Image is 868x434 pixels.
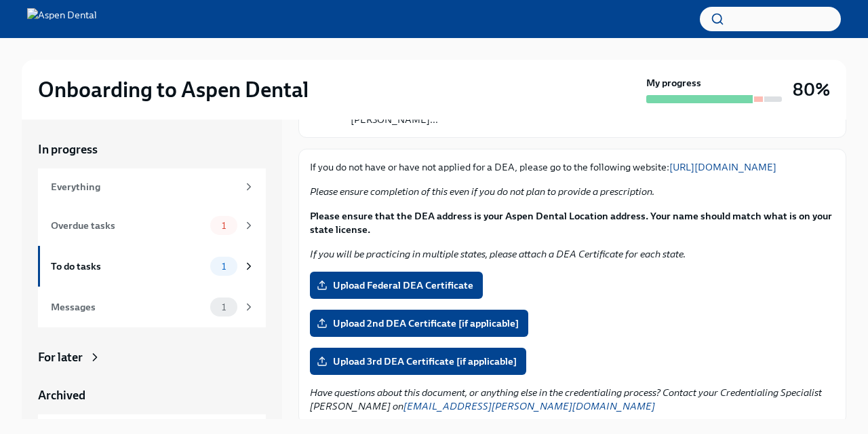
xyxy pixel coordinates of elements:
[51,259,205,274] div: To do tasks
[310,210,832,236] strong: Please ensure that the DEA address is your Aspen Dental Location address. Your name should match ...
[319,317,519,330] span: Upload 2nd DEA Certificate [if applicable]
[38,349,266,365] a: For later
[27,8,97,30] img: Aspen Dental
[319,278,473,292] span: Upload Federal DEA Certificate
[214,261,234,272] span: 1
[310,185,654,198] em: Please ensure completion of this even if you do not plan to provide a prescription.
[38,76,309,103] h2: Onboarding to Aspen Dental
[38,349,83,365] div: For later
[38,205,266,246] a: Overdue tasks1
[310,248,686,260] em: If you will be practicing in multiple states, please attach a DEA Certificate for each state.
[51,179,237,194] div: Everything
[793,77,830,102] h3: 80%
[646,76,701,90] strong: My progress
[310,386,822,412] em: Have questions about this document, or anything else in the credentialing process? Contact your C...
[214,302,234,312] span: 1
[51,300,205,314] div: Messages
[51,218,205,233] div: Overdue tasks
[38,141,266,158] a: In progress
[319,355,517,368] span: Upload 3rd DEA Certificate [if applicable]
[310,272,483,299] label: Upload Federal DEA Certificate
[38,287,266,327] a: Messages1
[38,246,266,287] a: To do tasks1
[214,221,234,231] span: 1
[38,168,266,205] a: Everything
[310,160,835,174] p: If you do not have or have not applied for a DEA, please go to the following website:
[310,310,528,337] label: Upload 2nd DEA Certificate [if applicable]
[310,348,526,375] label: Upload 3rd DEA Certificate [if applicable]
[403,400,655,412] a: [EMAIL_ADDRESS][PERSON_NAME][DOMAIN_NAME]
[38,387,266,403] a: Archived
[669,161,776,173] a: [URL][DOMAIN_NAME]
